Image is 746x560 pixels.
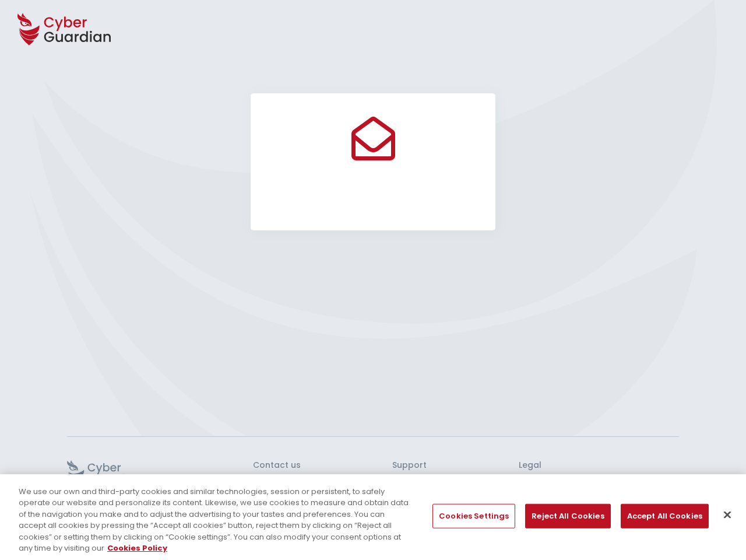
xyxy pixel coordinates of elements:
button: Accept All Cookies [621,504,709,528]
button: Cookies Settings, Opens the preference center dialog [432,504,515,528]
h3: Contact us [253,460,301,471]
h3: Legal [519,460,679,471]
button: Close [715,502,740,528]
button: Reject All Cookies [525,504,610,528]
h3: Support [392,460,427,471]
a: More information about your privacy, opens in a new tab [107,542,167,554]
div: We use our own and third-party cookies and similar technologies, session or persistent, to safely... [19,486,410,554]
